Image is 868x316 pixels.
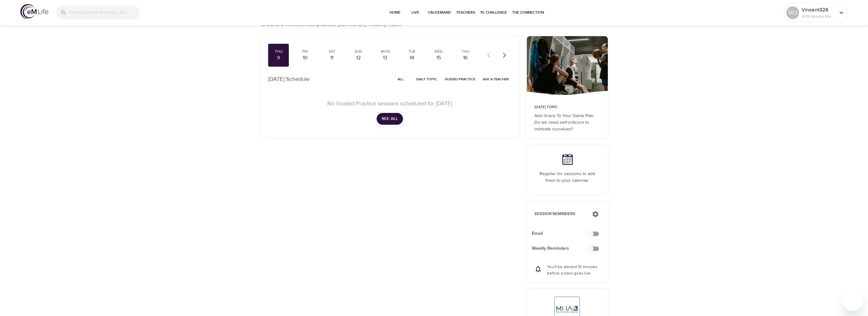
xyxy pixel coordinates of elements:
[416,76,437,82] span: Daily Topic
[534,104,600,110] p: [DATE] Topic
[297,49,313,54] div: Fri
[442,74,478,84] button: Guided Practice
[431,49,447,54] div: Wed
[387,9,403,16] span: Home
[271,49,287,54] div: Thu
[297,54,313,62] div: 10
[324,54,340,62] div: 11
[534,171,600,184] p: Register for sessions to add them to your calendar
[382,115,398,123] span: See All
[786,6,799,19] div: VO
[512,9,544,16] span: The Connection
[276,99,504,108] p: No Guided Practice sessions scheduled for [DATE]
[547,264,600,276] p: You'll be alerted 10 minutes before a class goes live.
[351,49,366,54] div: Sun
[391,74,411,84] button: All
[445,76,475,82] span: Guided Practice
[480,74,511,84] button: Ask a Teacher
[408,9,423,16] span: Live
[457,54,473,62] div: 16
[377,113,403,125] button: See All
[480,9,507,16] span: 1% Challenge
[532,245,593,252] span: Weekly Reminders
[456,9,475,16] span: Teachers
[351,54,366,62] div: 12
[404,49,420,54] div: Tue
[802,6,835,14] p: Vincent326
[483,76,509,82] span: Ask a Teacher
[428,9,451,16] span: On-Demand
[457,49,473,54] div: Thu
[534,113,600,133] p: Add Grace To Your Game Plan: Do we need self-criticism to motivate ourselves?
[404,54,420,62] div: 14
[69,6,140,19] input: Find programs, teachers, etc...
[324,49,340,54] div: Sat
[413,74,440,84] button: Daily Topic
[271,54,287,62] div: 9
[377,49,393,54] div: Mon
[532,230,593,237] span: Email
[268,75,309,83] p: [DATE] Schedule
[377,54,393,62] div: 13
[20,4,48,19] img: logo
[534,211,586,217] p: Session Reminders
[393,76,408,82] span: All
[431,54,447,62] div: 15
[802,14,835,19] p: 14781 Mindful Minutes
[843,291,863,311] iframe: Button to launch messaging window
